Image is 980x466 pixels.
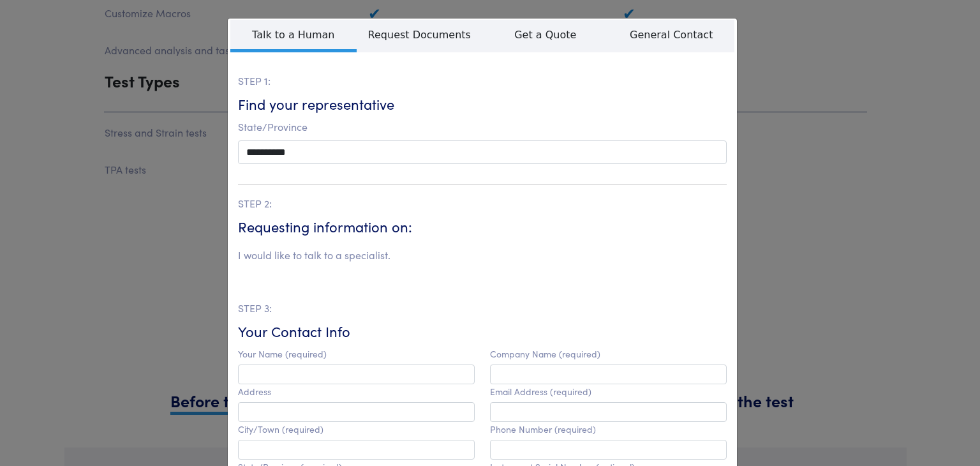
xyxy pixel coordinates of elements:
label: Company Name (required) [490,349,600,359]
span: Talk to a Human [230,20,357,52]
label: Phone Number (required) [490,424,596,435]
span: Request Documents [357,20,483,49]
p: STEP 2: [238,195,727,212]
label: Address [238,386,271,397]
label: City/Town (required) [238,424,323,435]
span: Get a Quote [482,20,609,49]
p: STEP 1: [238,73,727,89]
p: State/Province [238,119,727,135]
li: I would like to talk to a specialist. [238,247,390,264]
h6: Find your representative [238,94,727,114]
h6: Your Contact Info [238,322,727,342]
p: STEP 3: [238,300,727,317]
h6: Requesting information on: [238,217,727,237]
span: General Contact [609,20,735,49]
label: Email Address (required) [490,386,591,397]
label: Your Name (required) [238,349,327,359]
